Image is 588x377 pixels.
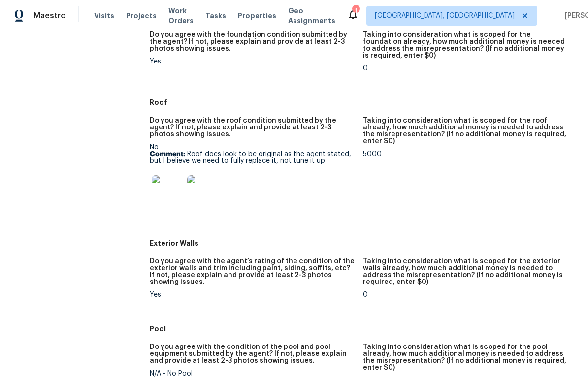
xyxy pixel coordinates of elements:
span: [GEOGRAPHIC_DATA], [GEOGRAPHIC_DATA] [375,11,515,21]
h5: Pool [150,324,576,334]
h5: Taking into consideration what is scoped for the pool already, how much additional money is neede... [363,344,568,371]
span: Maestro [33,11,66,21]
span: Properties [238,11,276,21]
div: 1 [352,6,359,16]
h5: Taking into consideration what is scoped for the roof already, how much additional money is neede... [363,117,568,145]
div: Yes [150,58,355,65]
h5: Do you agree with the foundation condition submitted by the agent? If not, please explain and pro... [150,31,355,52]
h5: Roof [150,97,576,107]
span: Visits [94,11,114,21]
div: N/A - No Pool [150,370,355,377]
p: Roof does look to be original as the agent stated, but I believe we need to fully replace it, not... [150,151,355,164]
div: 0 [363,65,568,72]
b: Comment: [150,151,185,157]
h5: Do you agree with the condition of the pool and pool equipment submitted by the agent? If not, pl... [150,344,355,364]
h5: Do you agree with the agent’s rating of the condition of the exterior walls and trim including pa... [150,258,355,285]
span: Tasks [205,12,226,19]
div: 5000 [363,151,568,157]
span: Geo Assignments [288,6,335,26]
h5: Do you agree with the roof condition submitted by the agent? If not, please explain and provide a... [150,117,355,138]
span: Work Orders [168,6,194,26]
h5: Taking into consideration what is scoped for the foundation already, how much additional money is... [363,31,568,59]
h5: Exterior Walls [150,238,576,248]
div: 0 [363,291,568,298]
span: Projects [126,11,157,21]
h5: Taking into consideration what is scoped for the exterior walls already, how much additional mone... [363,258,568,285]
div: Yes [150,291,355,298]
div: No [150,144,355,213]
